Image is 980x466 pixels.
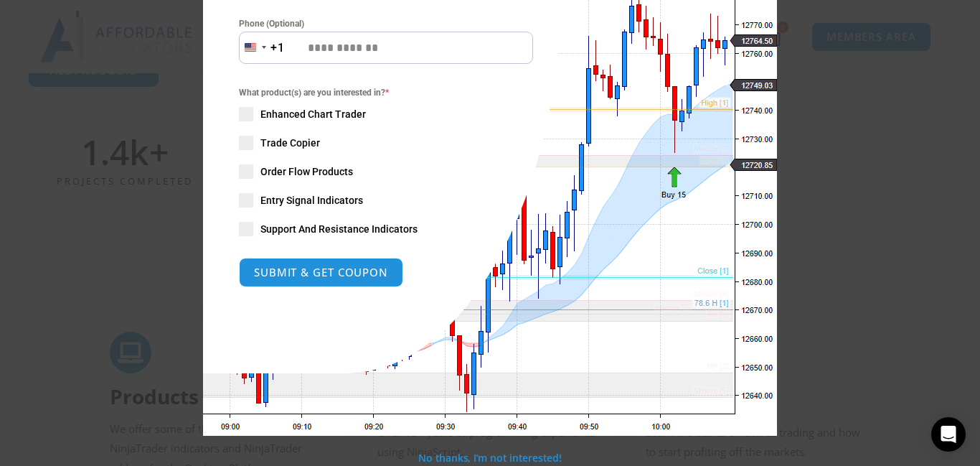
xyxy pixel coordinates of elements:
[239,17,533,31] label: Phone (Optional)
[239,85,533,100] span: What product(s) are you interested in?
[239,32,285,64] button: Selected country
[239,164,533,179] label: Order Flow Products
[239,193,533,208] label: Entry Signal Indicators
[260,164,353,179] span: Order Flow Products
[239,258,403,287] button: SUBMIT & GET COUPON
[239,222,533,236] label: Support And Resistance Indicators
[239,107,533,121] label: Enhanced Chart Trader
[931,417,966,452] div: Open Intercom Messenger
[418,451,561,465] a: No thanks, I’m not interested!
[239,136,533,150] label: Trade Copier
[260,136,320,150] span: Trade Copier
[260,222,418,236] span: Support And Resistance Indicators
[260,107,366,121] span: Enhanced Chart Trader
[270,39,285,57] div: +1
[260,193,363,208] span: Entry Signal Indicators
